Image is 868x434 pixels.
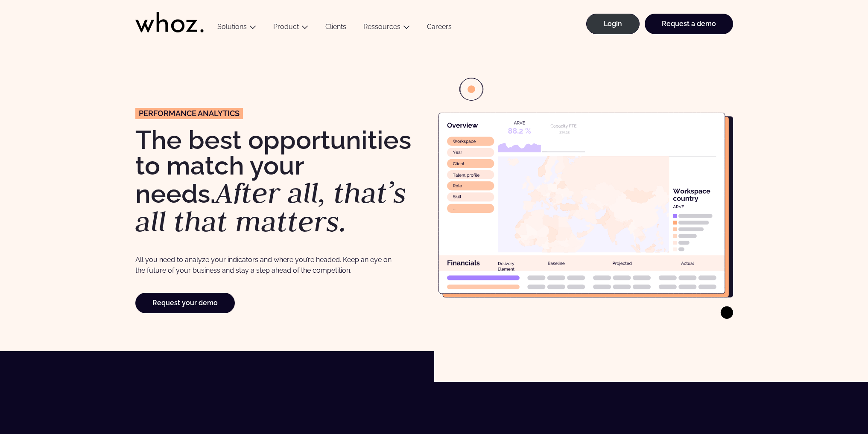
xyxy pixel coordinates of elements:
button: Solutions [209,23,265,34]
g: Financials [447,260,479,265]
g: Projected [613,262,631,265]
a: Request a demo [645,14,733,34]
em: After all, that’s all that matters. [135,174,406,240]
h1: The best opportunities to match your needs. [135,127,430,236]
a: Login [586,14,640,34]
a: Careers [418,23,460,34]
a: Product [273,23,299,31]
button: Ressources [355,23,418,34]
span: Performance analyTICs [139,110,240,117]
g: ... [453,209,455,210]
g: Talent profile [453,173,479,178]
a: Request your demo [135,293,235,313]
g: Capacity FTE [550,124,576,128]
g: Role [453,184,462,187]
a: Clients [317,23,355,34]
a: Ressources [363,23,400,31]
p: All you need to analyze your indicators and where you’re headed. Keep an eye on the future of you... [135,254,400,276]
button: Product [265,23,317,34]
